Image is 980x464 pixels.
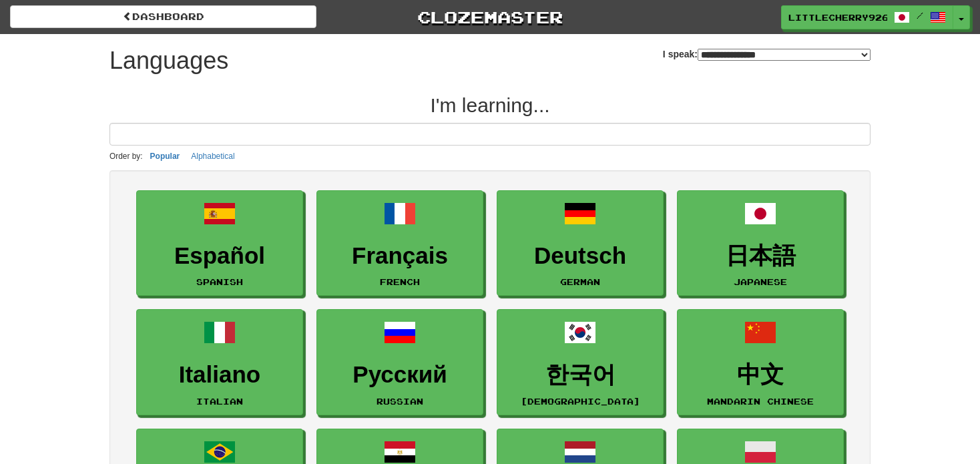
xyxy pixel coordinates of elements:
[504,243,656,269] h3: Deutsch
[377,397,423,406] small: Russian
[10,5,316,28] a: dashboard
[324,243,476,269] h3: Français
[698,49,871,61] select: I speak:
[316,190,483,296] a: FrançaisFrench
[109,94,871,116] h2: I'm learning...
[144,362,296,388] h3: Italiano
[497,309,664,415] a: 한국어[DEMOGRAPHIC_DATA]
[734,277,787,286] small: Japanese
[663,47,871,61] label: I speak:
[521,397,640,406] small: [DEMOGRAPHIC_DATA]
[136,309,303,415] a: ItalianoItalian
[380,277,420,286] small: French
[324,362,476,388] h3: Русский
[504,362,656,388] h3: 한국어
[684,362,836,388] h3: 中文
[560,277,600,286] small: German
[684,243,836,269] h3: 日本語
[196,277,243,286] small: Spanish
[788,11,887,23] span: LittleCherry9267
[146,149,184,164] button: Popular
[316,309,483,415] a: РусскийRussian
[677,190,844,296] a: 日本語Japanese
[136,190,303,296] a: EspañolSpanish
[109,47,228,74] h1: Languages
[707,397,814,406] small: Mandarin Chinese
[781,5,953,29] a: LittleCherry9267 /
[187,149,238,164] button: Alphabetical
[497,190,664,296] a: DeutschGerman
[109,152,143,161] small: Order by:
[336,5,643,29] a: Clozemaster
[144,243,296,269] h3: Español
[196,397,243,406] small: Italian
[677,309,844,415] a: 中文Mandarin Chinese
[917,11,923,20] span: /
